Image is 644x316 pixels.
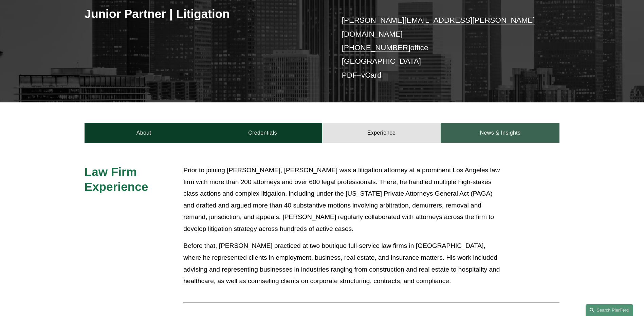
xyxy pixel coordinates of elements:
a: PDF [342,71,357,79]
a: Experience [322,123,441,143]
p: Before that, [PERSON_NAME] practiced at two boutique full-service law firms in [GEOGRAPHIC_DATA],... [183,240,500,287]
a: Credentials [203,123,322,143]
a: Search this site [586,304,633,316]
span: Law Firm Experience [85,165,148,193]
h3: Junior Partner | Litigation [85,6,322,21]
p: office [GEOGRAPHIC_DATA] – [342,14,540,82]
a: About [85,123,203,143]
a: News & Insights [441,123,559,143]
a: [PHONE_NUMBER] [342,43,410,52]
a: vCard [361,71,382,79]
p: Prior to joining [PERSON_NAME], [PERSON_NAME] was a litigation attorney at a prominent Los Angele... [183,164,500,235]
a: [PERSON_NAME][EMAIL_ADDRESS][PERSON_NAME][DOMAIN_NAME] [342,16,535,38]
